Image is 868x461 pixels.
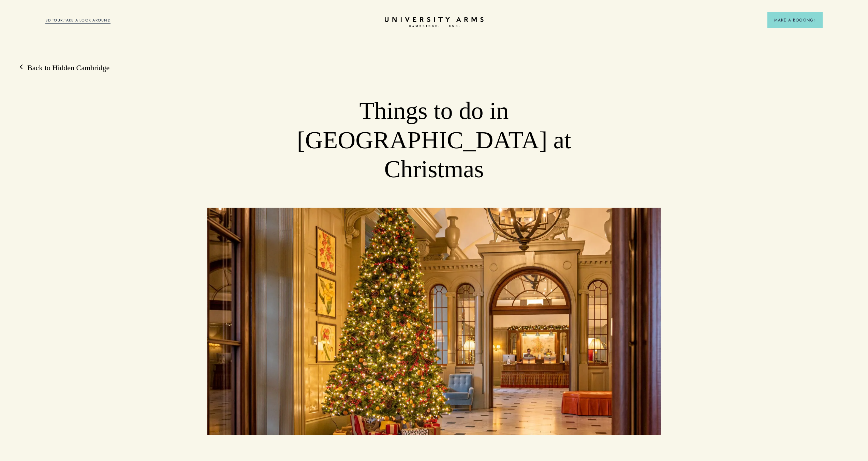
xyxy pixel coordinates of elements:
button: Make a BookingArrow icon [767,12,823,28]
img: image-6fb2b1330efec792eb613edf190038b755bf369f-2500x1668-jpg [207,208,661,435]
a: Back to Hidden Cambridge [20,63,109,73]
span: Make a Booking [774,17,816,23]
a: Home [385,17,484,28]
img: Arrow icon [813,19,816,21]
a: 3D TOUR:TAKE A LOOK AROUND [45,17,111,24]
h1: Things to do in [GEOGRAPHIC_DATA] at Christmas [252,96,616,184]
